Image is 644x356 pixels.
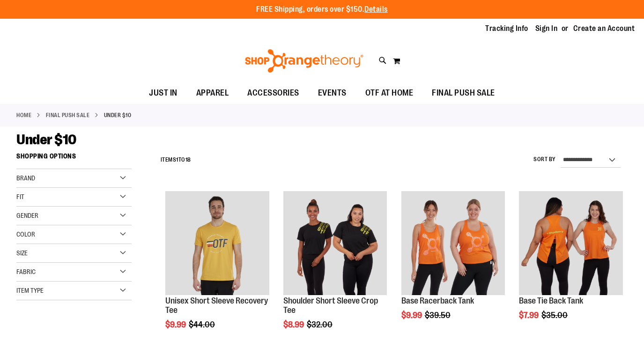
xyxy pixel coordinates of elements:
[244,49,365,73] img: Shop Orangetheory
[356,82,423,104] a: OTF AT HOME
[485,23,528,34] a: Tracking Info
[187,82,238,104] a: APPAREL
[185,156,191,163] span: 18
[16,249,28,257] span: Size
[140,82,187,104] a: JUST IN
[519,191,623,295] img: Product image for Base Tie Back Tank
[16,193,24,200] span: Fit
[16,132,76,148] span: Under $10
[519,311,540,320] span: $7.99
[196,82,229,104] span: APPAREL
[364,5,388,14] a: Details
[365,82,414,104] span: OTF AT HOME
[307,320,334,329] span: $32.00
[401,296,474,305] a: Base Racerback Tank
[535,23,558,34] a: Sign In
[165,191,269,297] a: Product image for Unisex Short Sleeve Recovery Tee
[16,212,38,219] span: Gender
[46,111,90,119] a: FINAL PUSH SALE
[283,191,387,297] a: Product image for Shoulder Short Sleeve Crop Tee
[161,186,274,353] div: product
[165,191,269,295] img: Product image for Unisex Short Sleeve Recovery Tee
[432,82,495,104] span: FINAL PUSH SALE
[16,268,36,275] span: Fabric
[283,296,378,315] a: Shoulder Short Sleeve Crop Tee
[149,82,178,104] span: JUST IN
[279,186,392,353] div: product
[161,153,191,167] h2: Items to
[165,320,187,329] span: $9.99
[256,4,388,15] p: FREE Shipping, orders over $150.
[397,186,510,343] div: product
[238,82,309,104] a: ACCESSORIES
[519,191,623,297] a: Product image for Base Tie Back Tank
[309,82,356,104] a: EVENTS
[519,296,583,305] a: Base Tie Back Tank
[16,230,35,238] span: Color
[104,111,132,119] strong: Under $10
[318,82,347,104] span: EVENTS
[573,23,635,34] a: Create an Account
[16,287,44,294] span: Item Type
[401,191,505,295] img: Product image for Base Racerback Tank
[422,82,504,104] a: FINAL PUSH SALE
[189,320,216,329] span: $44.00
[247,82,299,104] span: ACCESSORIES
[283,320,305,329] span: $8.99
[16,174,35,182] span: Brand
[514,186,628,343] div: product
[533,156,556,163] label: Sort By
[401,311,423,320] span: $9.99
[16,148,132,169] strong: Shopping Options
[16,111,31,119] a: Home
[425,311,452,320] span: $39.50
[541,311,569,320] span: $35.00
[283,191,387,295] img: Product image for Shoulder Short Sleeve Crop Tee
[401,191,505,297] a: Product image for Base Racerback Tank
[176,156,178,163] span: 1
[165,296,268,315] a: Unisex Short Sleeve Recovery Tee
